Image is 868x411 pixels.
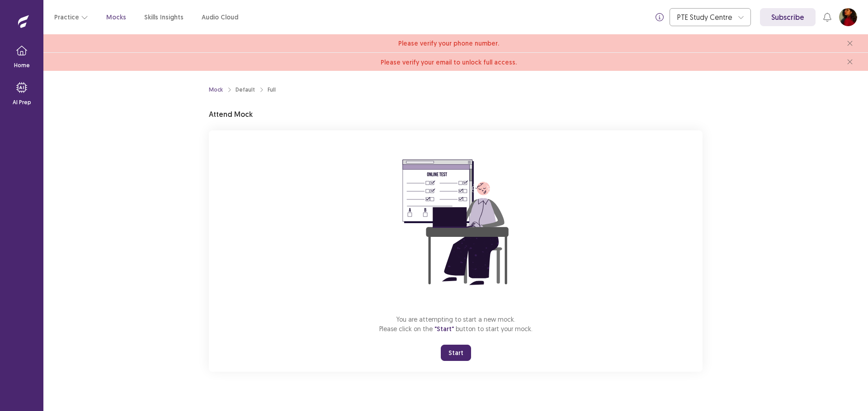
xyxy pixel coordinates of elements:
[54,9,88,25] button: Practice
[209,86,276,94] nav: breadcrumb
[441,345,471,361] button: Start
[398,39,499,48] span: Please verify your phone number.
[843,36,857,51] button: close
[381,56,517,67] a: Please verify your email to unlock full access.
[268,86,276,94] div: Full
[209,86,223,94] a: Mock
[144,13,184,22] a: Skills Insights
[374,141,537,304] img: attend-mock
[381,58,517,66] span: Please verify your email to unlock full access.
[209,109,253,120] p: Attend Mock
[13,98,31,106] p: AI Prep
[651,9,668,25] button: info
[106,13,126,22] a: Mocks
[434,325,454,333] span: "Start"
[202,13,238,22] a: Audio Cloud
[379,314,533,334] p: You are attempting to start a new mock. Please click on the button to start your mock.
[14,61,30,69] p: Home
[677,9,733,26] div: PTE Study Centre
[843,55,857,69] button: close
[839,8,857,26] button: User Profile Image
[760,8,816,26] a: Subscribe
[236,86,255,94] div: Default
